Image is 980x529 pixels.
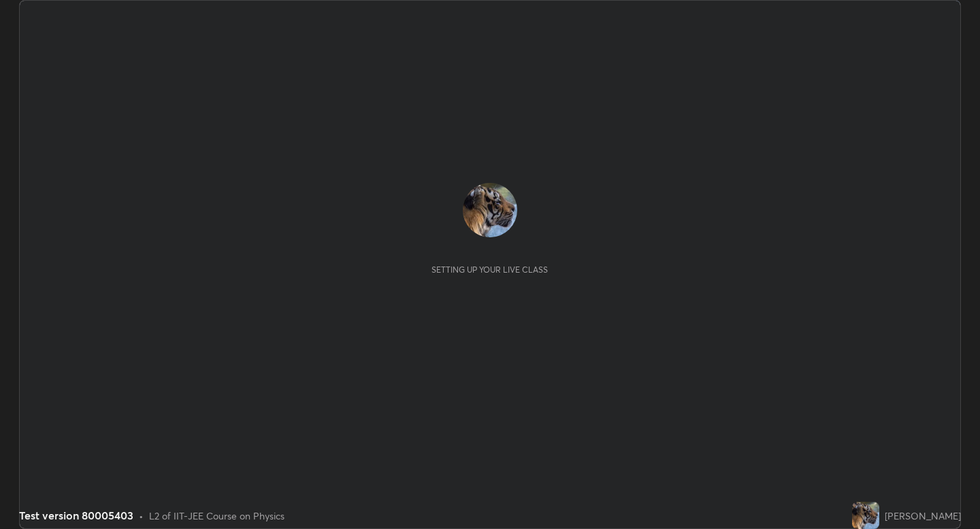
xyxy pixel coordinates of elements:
img: d5b3edce846c42f48428f40db643a916.file [463,183,517,237]
div: [PERSON_NAME] [885,509,961,523]
div: L2 of IIT-JEE Course on Physics [149,509,284,523]
div: Setting up your live class [431,264,548,275]
div: • [139,509,144,523]
img: d5b3edce846c42f48428f40db643a916.file [852,502,879,529]
div: Test version 80005403 [19,507,133,524]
